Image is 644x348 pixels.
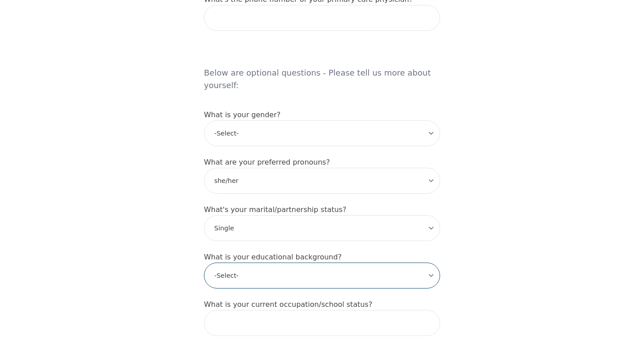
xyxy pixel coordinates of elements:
[204,205,346,214] label: What's your marital/partnership status?
[204,253,342,261] label: What is your educational background?
[204,42,440,99] h5: Below are optional questions - Please tell us more about yourself:
[204,110,280,119] label: What is your gender?
[204,158,330,166] label: What are your preferred pronouns?
[204,300,372,309] label: What is your current occupation/school status?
